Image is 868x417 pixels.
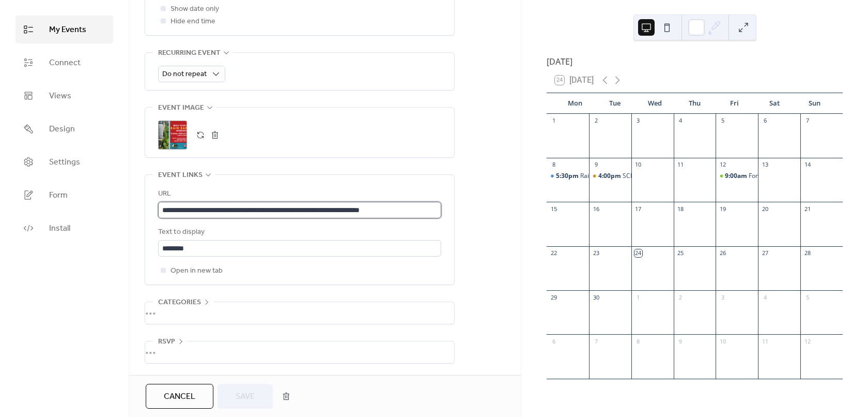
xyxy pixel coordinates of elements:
[725,172,749,181] span: 9:00am
[634,117,642,125] div: 3
[677,293,685,301] div: 2
[550,117,557,125] div: 1
[592,161,600,169] div: 9
[761,337,769,345] div: 11
[49,24,86,36] span: My Events
[592,293,600,301] div: 30
[677,161,685,169] div: 11
[158,102,204,114] span: Event image
[49,156,80,169] span: Settings
[719,205,726,213] div: 19
[555,93,595,114] div: Mon
[719,161,726,169] div: 12
[761,205,769,213] div: 20
[49,222,70,235] span: Install
[719,337,726,345] div: 10
[677,205,685,213] div: 18
[171,3,219,16] span: Show date only
[761,293,769,301] div: 4
[547,55,843,68] div: [DATE]
[145,341,454,363] div: •••
[634,205,642,213] div: 17
[803,249,811,257] div: 28
[556,172,580,181] span: 5:30pm
[158,226,439,239] div: Text to display
[719,249,726,257] div: 26
[550,293,557,301] div: 29
[171,16,215,28] span: Hide end time
[634,337,642,345] div: 8
[675,93,715,114] div: Thu
[634,161,642,169] div: 10
[761,249,769,257] div: 27
[158,336,175,348] span: RSVP
[16,115,113,143] a: Design
[677,117,685,125] div: 4
[598,172,623,181] span: 4:00pm
[171,265,223,277] span: Open in new tab
[595,93,634,114] div: Tue
[158,47,221,59] span: Recurring event
[592,205,600,213] div: 16
[16,49,113,77] a: Connect
[16,214,113,242] a: Install
[803,161,811,169] div: 14
[719,117,726,125] div: 5
[49,123,75,136] span: Design
[634,293,642,301] div: 1
[761,161,769,169] div: 13
[550,205,557,213] div: 15
[803,293,811,301] div: 5
[49,57,81,69] span: Connect
[635,93,675,114] div: Wed
[16,16,113,43] a: My Events
[158,188,439,200] div: URL
[719,293,726,301] div: 3
[677,249,685,257] div: 25
[677,337,685,345] div: 9
[550,249,557,257] div: 22
[49,90,71,102] span: Views
[592,337,600,345] div: 7
[716,172,758,181] div: Forestry Field Day
[49,189,68,202] span: Form
[158,169,203,182] span: Event links
[589,172,631,181] div: SCD Board of Supervisors Meeting
[761,117,769,125] div: 6
[803,337,811,345] div: 12
[146,384,213,409] button: Cancel
[158,296,201,309] span: Categories
[803,205,811,213] div: 21
[795,93,834,114] div: Sun
[16,82,113,110] a: Views
[158,121,187,150] div: ;
[162,67,207,81] span: Do not repeat
[164,391,195,403] span: Cancel
[145,302,454,324] div: •••
[547,172,589,181] div: Rain Barrel Workshop: Retrofitting & Linking Two Barrels
[623,172,722,181] div: SCD Board of Supervisors Meeting
[754,93,794,114] div: Sat
[580,172,742,181] div: Rain Barrel Workshop: Retrofitting & Linking Two Barrels
[550,337,557,345] div: 6
[634,249,642,257] div: 24
[592,117,600,125] div: 2
[16,148,113,176] a: Settings
[16,181,113,209] a: Form
[803,117,811,125] div: 7
[749,172,794,181] div: Forestry [DATE]
[715,93,754,114] div: Fri
[592,249,600,257] div: 23
[550,161,557,169] div: 8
